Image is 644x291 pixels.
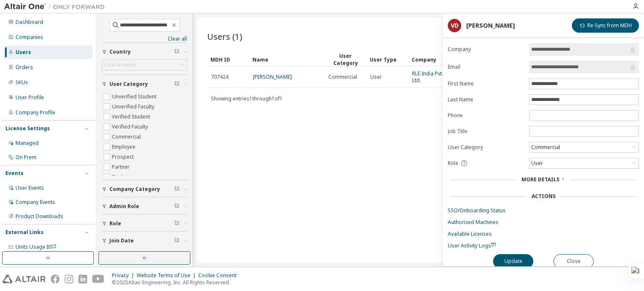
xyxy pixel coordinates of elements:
[16,185,44,191] div: User Events
[16,109,55,116] div: Company Profile
[16,79,28,86] div: SKUs
[532,193,556,200] div: Actions
[16,243,57,250] span: Units Usage BI
[112,112,152,122] label: Verified Student
[78,275,87,283] img: linkedin.svg
[412,53,447,66] div: Company
[109,237,134,244] span: Join Date
[109,186,160,193] span: Company Category
[530,142,639,152] div: Commercial
[3,275,46,283] img: altair_logo.svg
[210,53,246,66] div: MDH ID
[102,232,187,250] button: Join Date
[4,3,109,11] img: Altair One
[211,74,229,80] span: 707424
[530,159,544,168] div: User
[112,272,137,279] div: Privacy
[102,180,187,198] button: Company Category
[448,96,524,103] label: Last Name
[16,154,36,161] div: On Prem
[112,172,124,182] label: Trial
[448,64,524,70] label: Email
[112,132,143,142] label: Commercial
[102,60,187,70] div: Click to select
[448,128,524,135] label: Job Title
[448,242,496,249] span: User Activity Logs
[174,203,179,210] span: Clear filter
[16,94,44,101] div: User Profile
[112,92,158,102] label: Unverified Student
[448,80,524,87] label: First Name
[253,73,292,80] a: [PERSON_NAME]
[104,62,137,68] div: Click to select
[174,237,179,244] span: Clear filter
[370,74,382,80] span: User
[493,254,533,268] button: Update
[16,34,43,41] div: Companies
[448,219,639,226] a: Authorized Machines
[102,75,187,93] button: User Category
[174,220,179,227] span: Clear filter
[174,186,179,193] span: Clear filter
[252,53,321,66] div: Name
[198,272,241,279] div: Cookie Consent
[207,31,242,42] span: Users (1)
[112,162,131,172] label: Partner
[466,22,515,29] div: [PERSON_NAME]
[5,125,50,132] div: License Settings
[112,102,156,112] label: Unverified Faculty
[65,275,73,283] img: instagram.svg
[522,176,559,183] span: More Details
[211,95,283,102] span: Showing entries 1 through 1 of 1
[112,122,150,132] label: Verified Faculty
[448,231,639,237] a: Available Licenses
[174,49,179,55] span: Clear filter
[448,207,639,214] a: SSO/Onboarding Status
[5,229,44,236] div: External Links
[102,43,187,61] button: Country
[5,170,23,177] div: Events
[412,70,443,84] a: RLE India Pvt. Ltd.
[109,220,121,227] span: Role
[530,158,639,168] div: User
[530,143,561,152] div: Commercial
[553,254,594,268] button: Close
[448,144,524,151] label: User Category
[109,81,148,88] span: User Category
[16,19,43,26] div: Dashboard
[112,142,137,152] label: Employee
[448,19,461,32] div: VD
[16,140,39,147] div: Managed
[16,213,63,220] div: Product Downloads
[448,112,524,119] label: Phone
[109,49,131,55] span: Country
[370,53,405,66] div: User Type
[448,160,458,167] span: Role
[572,18,639,33] button: Re-Sync from MDH
[92,275,104,283] img: youtube.svg
[102,197,187,216] button: Admin Role
[102,214,187,233] button: Role
[174,81,179,88] span: Clear filter
[112,152,135,162] label: Prospect
[102,36,187,42] a: Clear all
[328,74,357,80] span: Commercial
[109,203,139,210] span: Admin Role
[112,279,241,286] p: © 2025 Altair Engineering, Inc. All Rights Reserved.
[328,52,363,67] div: User Category
[16,199,55,206] div: Company Events
[448,46,524,53] label: Company
[16,64,33,71] div: Orders
[137,272,198,279] div: Website Terms of Use
[16,49,31,56] div: Users
[51,275,60,283] img: facebook.svg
